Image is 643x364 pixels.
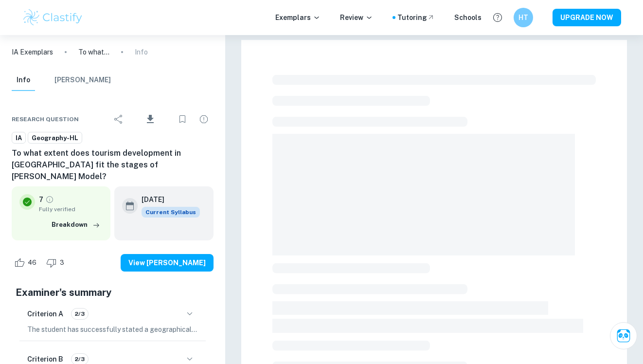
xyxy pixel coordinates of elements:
span: Geography-HL [28,133,82,143]
button: [PERSON_NAME] [54,70,111,91]
span: 46 [22,258,42,268]
span: IA [12,133,25,143]
button: HT [514,8,533,27]
p: Info [135,47,148,57]
button: UPGRADE NOW [553,9,621,26]
div: This exemplar is based on the current syllabus. Feel free to refer to it for inspiration/ideas wh... [142,207,200,218]
button: Breakdown [49,218,103,232]
span: Fully verified [39,205,103,214]
a: IA [12,132,26,144]
span: 2/3 [71,309,88,318]
h6: HT [518,12,529,23]
button: Ask Clai [610,322,637,349]
a: IA Exemplars [12,47,53,57]
div: Share [109,109,128,129]
span: Current Syllabus [142,207,200,218]
h5: Examiner's summary [16,285,210,300]
h6: To what extent does tourism development in [GEOGRAPHIC_DATA] fit the stages of [PERSON_NAME] Model? [12,147,214,182]
a: Schools [454,12,482,23]
a: Tutoring [397,12,435,23]
div: Dislike [44,255,70,271]
button: Info [12,70,35,91]
h6: Criterion A [27,309,63,319]
div: Download [130,107,171,132]
button: Help and Feedback [489,9,506,26]
h6: [DATE] [142,194,192,205]
img: Clastify logo [22,8,84,27]
a: Grade fully verified [45,195,54,204]
span: 3 [54,258,70,268]
div: Like [12,255,42,271]
p: Review [340,12,373,23]
p: Exemplars [275,12,321,23]
a: Geography-HL [28,132,82,144]
p: 7 [39,194,43,205]
span: Research question [12,115,79,124]
div: Bookmark [173,109,192,129]
p: To what extent does tourism development in [GEOGRAPHIC_DATA] fit the stages of [PERSON_NAME] Model? [78,47,109,57]
span: 2/3 [71,355,88,364]
p: The student has successfully stated a geographical, narrowly focused fieldwork question, explored... [27,324,198,335]
button: View [PERSON_NAME] [121,254,214,272]
div: Report issue [194,109,214,129]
